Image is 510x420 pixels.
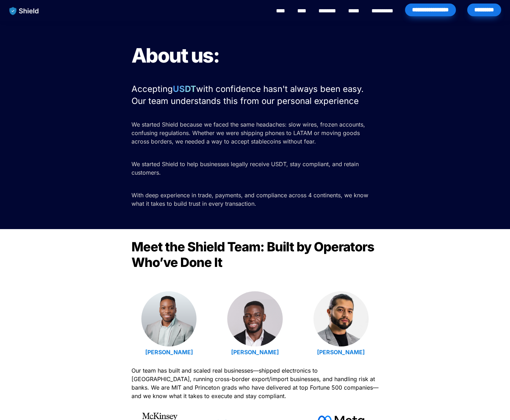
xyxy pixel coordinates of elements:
[131,161,360,176] span: We started Shield to help businesses legally receive USDT, stay compliant, and retain customers.
[131,121,367,145] span: We started Shield because we faced the same headaches: slow wires, frozen accounts, confusing reg...
[145,349,193,356] a: [PERSON_NAME]
[131,84,366,106] span: with confidence hasn't always been easy. Our team understands this from our personal experience
[317,349,365,356] a: [PERSON_NAME]
[231,349,279,356] a: [PERSON_NAME]
[131,367,380,399] span: Our team has built and scaled real businesses—shipped electronics to [GEOGRAPHIC_DATA], running c...
[131,84,173,94] span: Accepting
[131,192,370,207] span: With deep experience in trade, payments, and compliance across 4 continents, we know what it take...
[131,43,219,68] span: About us:
[173,84,196,94] strong: USDT
[6,4,42,18] img: website logo
[131,239,377,270] span: Meet the Shield Team: Built by Operators Who’ve Done It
